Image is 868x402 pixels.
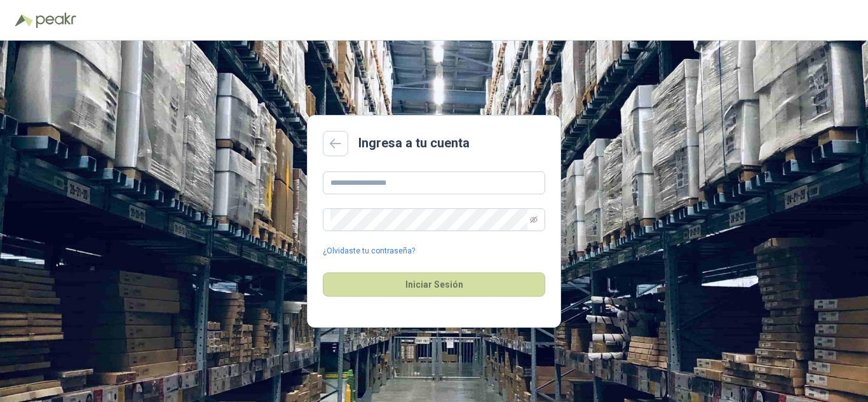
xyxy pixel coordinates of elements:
span: eye-invisible [530,216,538,224]
img: Logo [15,14,33,27]
h2: Ingresa a tu cuenta [358,133,470,153]
a: ¿Olvidaste tu contraseña? [323,245,415,257]
button: Iniciar Sesión [323,272,545,297]
img: Peakr [36,13,76,28]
